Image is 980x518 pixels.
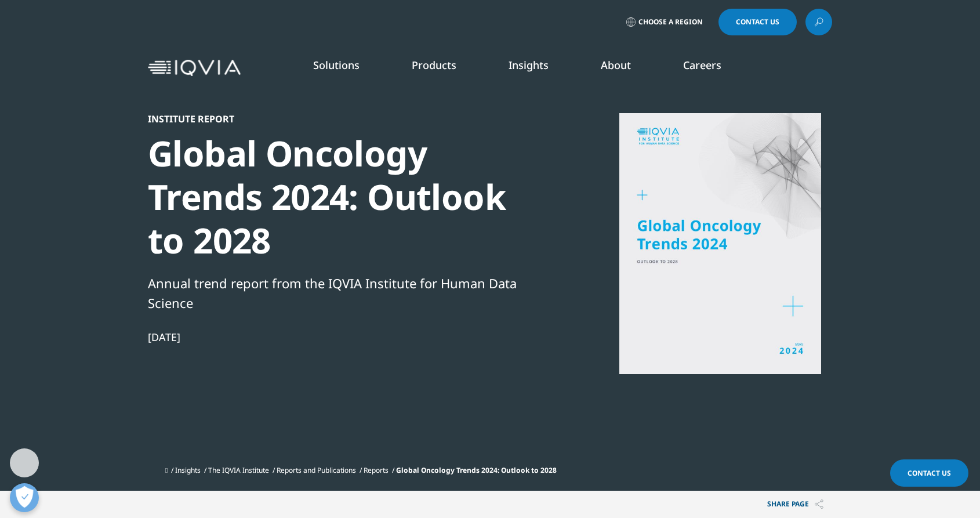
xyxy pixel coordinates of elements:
a: Solutions [313,58,360,72]
a: Contact Us [890,459,968,487]
div: Global Oncology Trends 2024: Outlook to 2028 [148,132,546,262]
a: The IQVIA Institute [208,465,269,475]
span: Contact Us [736,19,779,26]
a: Reports [364,465,389,475]
img: Share PAGE [815,499,823,509]
span: Global Oncology Trends 2024: Outlook to 2028 [396,465,557,475]
div: [DATE] [148,330,546,344]
p: Share PAGE [758,491,832,518]
a: Reports and Publications [277,465,356,475]
a: Contact Us [718,9,797,35]
a: Careers [683,58,721,72]
span: Choose a Region [638,17,703,27]
a: Products [412,58,456,72]
img: IQVIA Healthcare Information Technology and Pharma Clinical Research Company [148,60,241,77]
span: Contact Us [908,468,951,478]
a: Insights [175,465,201,475]
button: 개방형 기본 설정 [10,483,39,512]
a: About [601,58,631,72]
div: Institute Report [148,113,546,125]
div: Annual trend report from the IQVIA Institute for Human Data Science [148,273,546,313]
nav: Primary [245,41,832,95]
a: Insights [509,58,549,72]
button: Share PAGEShare PAGE [758,491,832,518]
